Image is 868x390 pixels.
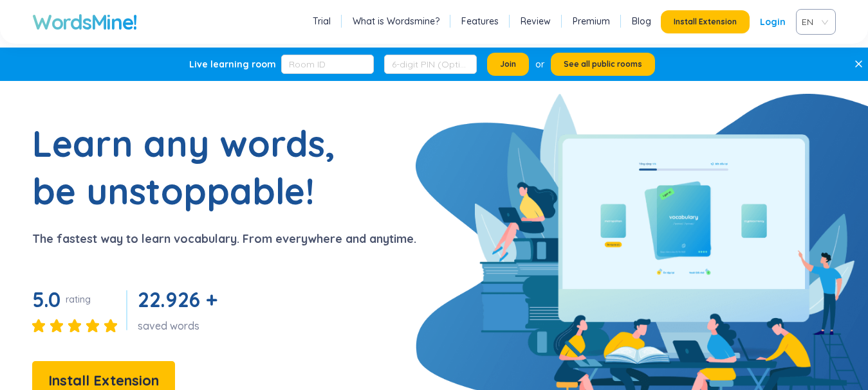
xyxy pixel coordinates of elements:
[189,58,276,71] div: Live learning room
[461,15,499,28] a: Features
[313,15,331,28] a: Trial
[281,55,374,74] input: Room ID
[32,230,416,248] p: The fastest way to learn vocabulary. From everywhere and anytime.
[138,319,222,333] div: saved words
[573,15,610,28] a: Premium
[384,55,477,74] input: 6-digit PIN (Optional)
[66,293,91,306] div: rating
[500,59,516,69] span: Join
[353,15,439,28] a: What is Wordsmine?
[535,57,544,71] div: or
[487,53,529,76] button: Join
[802,12,825,31] span: VIE
[138,287,217,312] span: 22.926 +
[760,10,786,33] a: Login
[521,15,551,28] a: Review
[674,17,737,27] span: Install Extension
[661,10,750,33] button: Install Extension
[551,53,655,76] button: See all public rooms
[564,59,642,69] span: See all public rooms
[632,15,651,28] a: Blog
[32,9,137,35] a: WordsMine!
[32,120,354,215] h1: Learn any words, be unstoppable!
[32,375,175,388] a: Install Extension
[32,287,60,312] span: 5.0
